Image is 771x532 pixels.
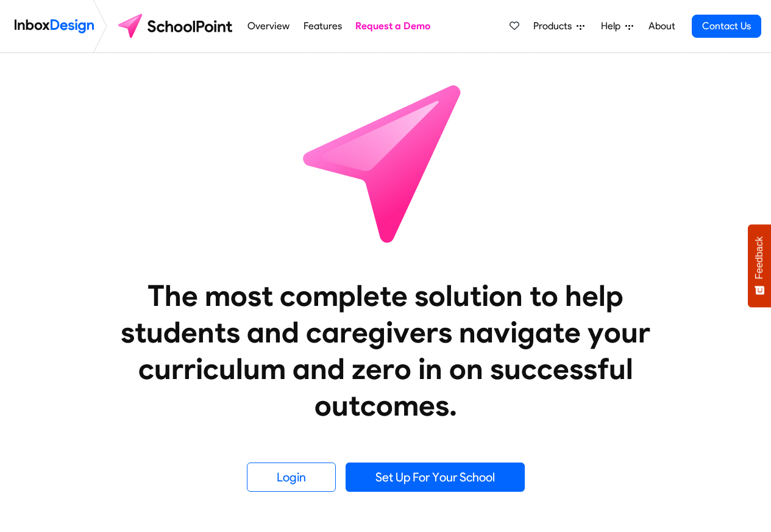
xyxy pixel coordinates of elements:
[748,224,771,307] button: Feedback - Show survey
[601,19,625,34] span: Help
[300,14,345,38] a: Features
[247,463,336,492] a: Login
[533,19,577,34] span: Products
[96,277,675,424] heading: The most complete solution to help students and caregivers navigate your curriculum and zero in o...
[352,14,434,38] a: Request a Demo
[596,14,638,38] a: Help
[112,12,241,41] img: schoolpoint logo
[692,15,761,38] a: Contact Us
[346,463,525,492] a: Set Up For Your School
[276,53,496,272] img: icon_schoolpoint.svg
[244,14,293,38] a: Overview
[645,14,678,38] a: About
[528,14,589,38] a: Products
[754,236,765,279] span: Feedback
